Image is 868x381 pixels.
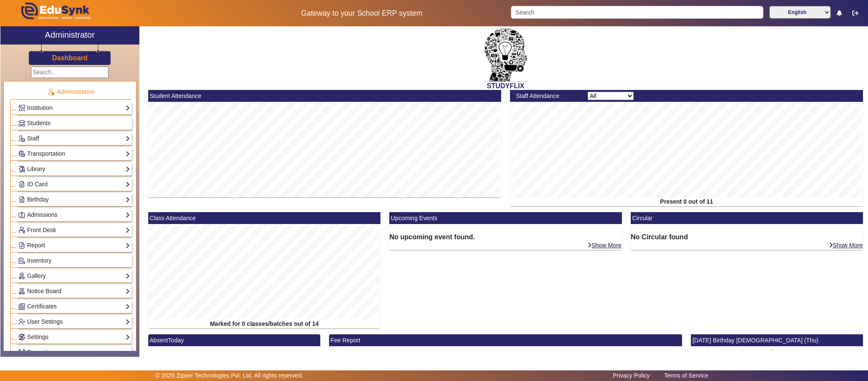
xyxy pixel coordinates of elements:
input: Search... [31,67,108,78]
mat-card-header: [DATE] Birthday [DEMOGRAPHIC_DATA] (Thu) [691,334,863,346]
a: Show More [829,241,863,249]
a: Students [18,118,130,128]
img: Inventory.png [19,258,25,264]
span: Inventory [27,257,52,264]
h5: Gateway to your School ERP system [222,9,502,18]
mat-card-header: Student Attendance [148,90,501,102]
div: Present 0 out of 11 [510,197,863,206]
p: © 2025 Zipper Technologies Pvt. Ltd. All rights reserved. [155,371,303,380]
p: Administration [10,87,132,96]
a: Promotion [18,347,130,357]
th: Action [635,346,682,361]
img: Administration.png [47,88,55,96]
mat-card-header: Fee Report [329,334,682,346]
a: Privacy Policy [609,370,654,381]
span: Students [27,120,50,126]
h3: Dashboard [52,54,88,62]
a: Show More [587,241,622,249]
a: Terms of Service [660,370,713,381]
mat-card-header: Class Attendance [148,212,381,224]
th: To Be Received [414,346,494,361]
div: Marked for 0 classes/batches out of 14 [148,319,381,328]
th: Already Received [494,346,582,361]
mat-card-header: Upcoming Events [389,212,622,224]
h2: Administrator [45,30,95,40]
h6: No upcoming event found. [389,233,622,241]
mat-card-header: Circular [631,212,863,224]
span: Promotion [27,349,54,356]
th: Classes/Batches [329,346,414,361]
span: Student [695,349,719,355]
img: Students.png [19,120,25,126]
th: Pending [582,346,635,361]
div: Staff Attendance [512,92,583,101]
mat-card-header: AbsentToday [148,334,320,346]
a: Inventory [18,256,130,266]
input: Search [511,6,763,19]
a: Dashboard [52,53,88,62]
img: Branchoperations.png [19,349,25,356]
span: Teacher / Staff [728,349,774,355]
h6: No Circular found [631,233,863,241]
a: Administrator [0,26,139,45]
h2: STUDYFLIX [144,82,868,90]
img: 2da83ddf-6089-4dce-a9e2-416746467bdd [485,28,527,82]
